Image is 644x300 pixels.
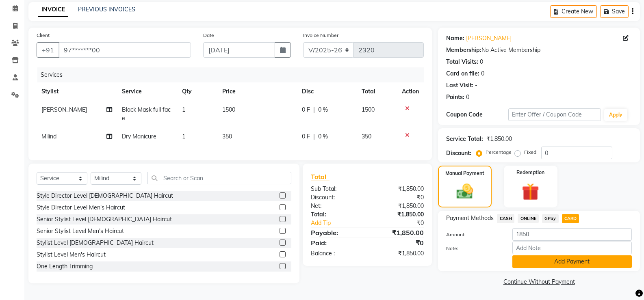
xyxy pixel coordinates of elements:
[182,133,185,140] span: 1
[37,32,50,39] label: Client
[318,106,328,114] span: 0 %
[37,42,59,58] button: +91
[37,82,117,101] th: Stylist
[367,210,430,219] div: ₹1,850.00
[446,214,494,222] span: Payment Methods
[313,106,315,114] span: |
[446,81,473,90] div: Last Visit:
[367,228,430,237] div: ₹1,850.00
[512,228,632,241] input: Amount
[78,6,135,13] a: PREVIOUS INVOICES
[480,58,483,66] div: 0
[550,5,597,18] button: Create New
[367,193,430,202] div: ₹0
[508,108,601,121] input: Enter Offer / Coupon Code
[367,185,430,193] div: ₹1,850.00
[512,255,632,268] button: Add Payment
[38,2,68,17] a: INVOICE
[311,173,330,181] span: Total
[37,203,125,212] div: Style Director Level Men's Haircut
[600,5,629,18] button: Save
[362,106,375,113] span: 1500
[318,132,328,141] span: 0 %
[446,46,632,54] div: No Active Membership
[524,149,536,156] label: Fixed
[302,106,310,114] span: 0 F
[313,132,315,141] span: |
[516,181,544,203] img: _gift.svg
[486,149,512,156] label: Percentage
[446,93,464,101] div: Points:
[367,249,430,258] div: ₹1,850.00
[446,69,479,78] div: Card on file:
[117,82,177,101] th: Service
[37,192,173,200] div: Style Director Level [DEMOGRAPHIC_DATA] Haircut
[481,69,484,78] div: 0
[41,133,56,140] span: Milind
[512,242,632,254] input: Add Note
[445,170,484,177] label: Manual Payment
[562,214,579,223] span: CARD
[475,81,477,90] div: -
[222,133,232,140] span: 350
[446,58,478,66] div: Total Visits:
[303,32,338,39] label: Invoice Number
[305,202,367,210] div: Net:
[182,106,185,113] span: 1
[297,82,357,101] th: Disc
[37,227,124,235] div: Senior Stylist Level Men's Haircut
[357,82,397,101] th: Total
[37,215,172,224] div: Senior Stylist Level [DEMOGRAPHIC_DATA] Haircut
[367,202,430,210] div: ₹1,850.00
[397,82,424,101] th: Action
[440,245,506,252] label: Note:
[147,172,291,184] input: Search or Scan
[305,228,367,237] div: Payable:
[516,169,544,176] label: Redemption
[59,42,191,58] input: Search by Name/Mobile/Email/Code
[122,133,156,140] span: Dry Manicure
[446,149,471,158] div: Discount:
[466,93,469,101] div: 0
[518,214,539,223] span: ONLINE
[440,231,506,238] label: Amount:
[451,182,478,201] img: _cash.svg
[367,238,430,248] div: ₹0
[305,210,367,219] div: Total:
[37,239,154,247] div: Stylist Level [DEMOGRAPHIC_DATA] Haircut
[217,82,297,101] th: Price
[305,185,367,193] div: Sub Total:
[378,219,430,227] div: ₹0
[37,262,93,271] div: One Length Trimming
[122,106,171,122] span: Black Mask full face
[41,106,87,113] span: [PERSON_NAME]
[446,46,481,54] div: Membership:
[362,133,371,140] span: 350
[305,249,367,258] div: Balance :
[37,67,430,82] div: Services
[446,135,483,143] div: Service Total:
[222,106,235,113] span: 1500
[497,214,514,223] span: CASH
[177,82,217,101] th: Qty
[440,278,638,286] a: Continue Without Payment
[37,250,106,259] div: Stylist Level Men's Haircut
[446,110,508,119] div: Coupon Code
[302,132,310,141] span: 0 F
[486,135,512,143] div: ₹1,850.00
[305,238,367,248] div: Paid:
[542,214,559,223] span: GPay
[446,34,464,43] div: Name:
[305,219,378,227] a: Add Tip
[305,193,367,202] div: Discount:
[466,34,512,43] a: [PERSON_NAME]
[203,32,214,39] label: Date
[604,109,627,121] button: Apply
